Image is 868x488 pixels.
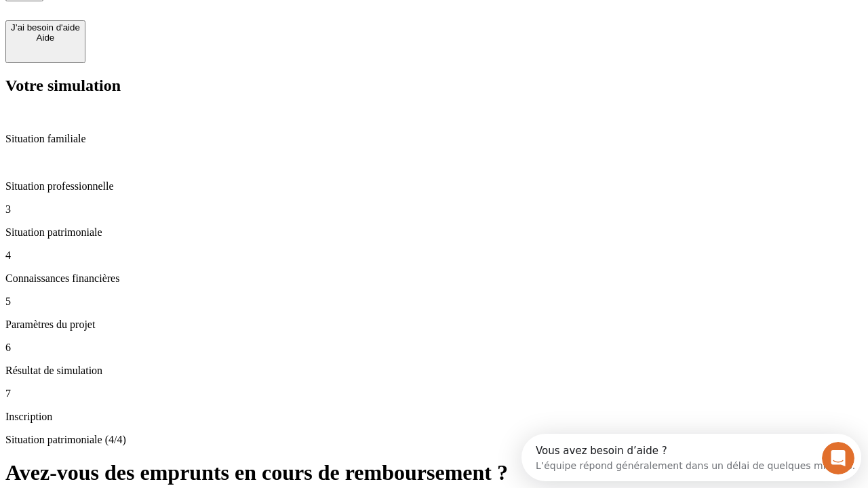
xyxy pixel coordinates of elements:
[5,319,863,331] p: Paramètres du projet
[822,442,854,474] iframe: Intercom live chat
[5,272,863,285] p: Connaissances financières
[5,203,863,216] p: 3
[5,133,863,145] p: Situation familiale
[11,22,80,33] div: J’ai besoin d'aide
[5,249,863,262] p: 4
[5,226,863,239] p: Situation patrimoniale
[11,33,80,43] div: Aide
[5,77,863,95] h2: Votre simulation
[5,5,374,43] div: Ouvrir le Messenger Intercom
[5,296,863,308] p: 5
[521,434,861,481] iframe: Intercom live chat discovery launcher
[5,388,863,400] p: 7
[5,411,863,423] p: Inscription
[5,365,863,377] p: Résultat de simulation
[5,342,863,354] p: 6
[14,22,334,37] div: L’équipe répond généralement dans un délai de quelques minutes.
[14,12,334,22] div: Vous avez besoin d’aide ?
[5,180,863,192] p: Situation professionnelle
[5,460,863,485] h1: Avez-vous des emprunts en cours de remboursement ?
[5,434,863,446] p: Situation patrimoniale (4/4)
[5,20,85,63] button: J’ai besoin d'aideAide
